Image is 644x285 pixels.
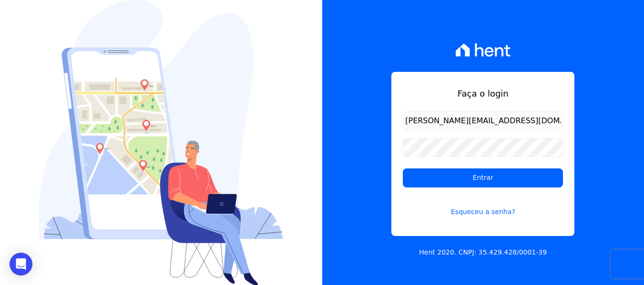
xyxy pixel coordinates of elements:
[10,253,32,275] div: Open Intercom Messenger
[403,195,563,217] a: Esqueceu a senha?
[403,168,563,187] input: Entrar
[419,247,547,257] p: Hent 2020. CNPJ: 35.429.428/0001-39
[403,111,563,130] input: Email
[403,87,563,100] h1: Faça o login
